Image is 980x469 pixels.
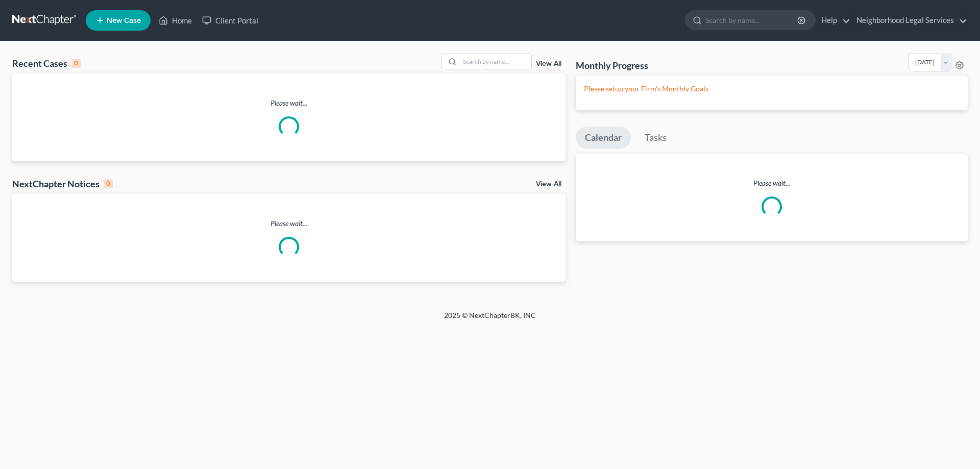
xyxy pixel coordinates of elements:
div: 0 [71,59,81,68]
div: 0 [104,179,113,188]
input: Search by name... [460,54,531,69]
p: Please wait... [12,218,566,229]
p: Please setup your Firm's Monthly Goals [584,84,960,94]
div: NextChapter Notices [12,178,113,190]
a: View All [536,181,561,188]
p: Please wait... [576,178,968,188]
p: Please wait... [12,98,566,108]
h3: Monthly Progress [576,59,648,71]
a: Home [154,11,197,30]
a: Tasks [635,127,676,149]
input: Search by name... [705,11,799,30]
a: Neighborhood Legal Services [851,11,967,30]
a: Help [816,11,850,30]
div: 2025 © NextChapterBK, INC [199,310,781,329]
span: New Case [107,17,141,24]
div: Recent Cases [12,57,81,69]
a: Client Portal [197,11,263,30]
a: View All [536,60,561,67]
a: Calendar [576,127,631,149]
